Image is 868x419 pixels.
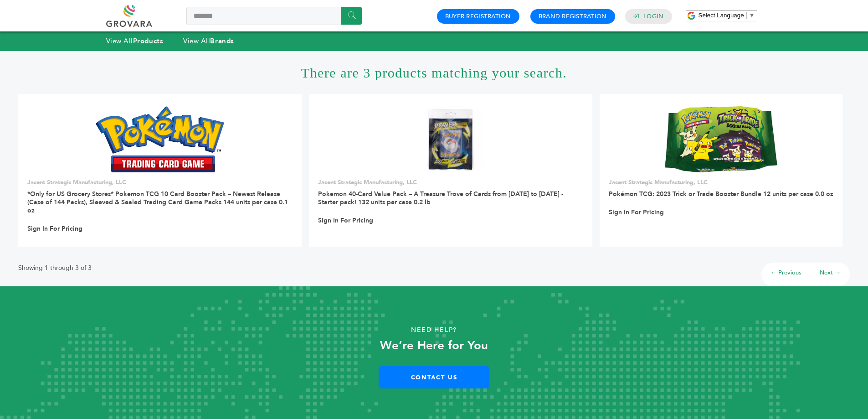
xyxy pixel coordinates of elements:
a: Next → [820,269,841,277]
a: View AllProducts [106,36,164,46]
a: Login [643,12,663,21]
p: Jacent Strategic Manufacturing, LLC [609,178,833,186]
a: Brand Registration [539,12,607,21]
img: Pokemon 40-Card Value Pack – A Treasure Trove of Cards from 1996 to 2024 - Starter pack! 132 unit... [418,106,484,172]
strong: We’re Here for You [380,337,488,354]
h1: There are 3 products matching your search. [18,51,850,94]
p: Need Help? [43,323,825,337]
span: ▼ [749,12,755,19]
input: Search a product or brand... [186,7,362,25]
p: Showing 1 through 3 of 3 [18,263,92,274]
a: *Only for US Grocery Stores* Pokemon TCG 10 Card Booster Pack – Newest Release (Case of 144 Packs... [27,190,288,215]
a: Contact Us [379,366,489,388]
a: View AllBrands [183,36,234,46]
p: Jacent Strategic Manufacturing, LLC [318,178,583,186]
img: *Only for US Grocery Stores* Pokemon TCG 10 Card Booster Pack – Newest Release (Case of 144 Packs... [96,106,225,172]
strong: Products [133,36,163,46]
a: Buyer Registration [445,12,511,21]
a: Sign In For Pricing [27,225,82,233]
a: Sign In For Pricing [609,208,664,217]
span: Select Language [699,12,744,19]
a: Pokemon 40-Card Value Pack – A Treasure Trove of Cards from [DATE] to [DATE] - Starter pack! 132 ... [318,190,563,207]
span: ​ [746,12,747,19]
p: Jacent Strategic Manufacturing, LLC [27,178,293,186]
img: Pokémon TCG: 2023 Trick or Trade Booster Bundle 12 units per case 0.0 oz [665,106,777,172]
strong: Brands [210,36,234,46]
a: ← Previous [770,269,801,277]
a: Sign In For Pricing [318,217,373,225]
a: Select Language​ [699,12,755,19]
a: Pokémon TCG: 2023 Trick or Trade Booster Bundle 12 units per case 0.0 oz [609,190,833,198]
